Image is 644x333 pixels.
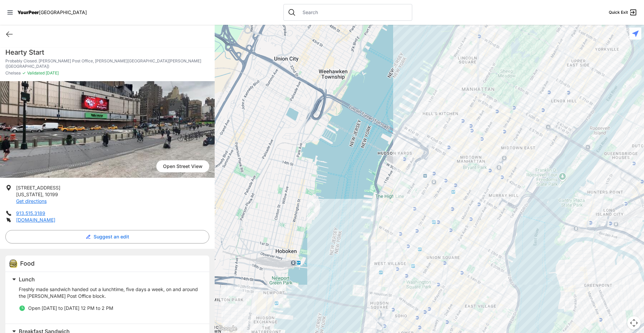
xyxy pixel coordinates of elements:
p: Freshly made sandwich handed out a lunchtime, five days a week, on and around the [PERSON_NAME] P... [19,286,201,299]
span: Lunch [19,276,35,283]
a: 913.515.3189 [16,210,45,216]
span: Food [20,260,35,267]
span: Validated [27,70,45,75]
span: [GEOGRAPHIC_DATA] [39,9,87,15]
a: Quick Exit [609,8,637,16]
span: , [42,191,44,197]
span: Chelsea [5,70,21,76]
img: Google [216,324,238,333]
a: YourPeer[GEOGRAPHIC_DATA] [17,10,87,14]
span: ✓ [22,70,26,76]
span: YourPeer [17,9,39,15]
span: Suggest an edit [94,233,129,240]
div: Manor Community Church [215,25,644,333]
a: [DOMAIN_NAME] [16,217,55,223]
span: Open [DATE] to [DATE] 12 PM to 2 PM [28,305,113,311]
button: Map camera controls [627,316,641,330]
h1: Hearty Start [5,48,209,57]
p: Probably Closed. [PERSON_NAME] Post Office, [PERSON_NAME][GEOGRAPHIC_DATA][PERSON_NAME] ([GEOGRAP... [5,58,209,69]
span: [DATE] [45,70,59,75]
span: Quick Exit [609,10,628,15]
button: Suggest an edit [5,230,209,243]
a: Open Street View [156,160,209,172]
a: Open this area in Google Maps (opens a new window) [216,324,238,333]
a: Get directions [16,198,47,204]
span: [US_STATE] [16,191,42,197]
input: Search [299,9,408,16]
span: 10199 [45,191,58,197]
span: [STREET_ADDRESS] [16,185,60,190]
